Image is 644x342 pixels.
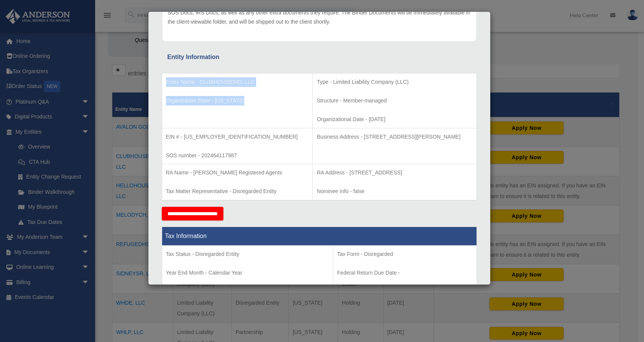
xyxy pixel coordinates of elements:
p: Year End Month - Calendar Year [166,268,329,278]
p: Structure - Member-managed [317,96,472,105]
p: RA Name - [PERSON_NAME] Registered Agents [166,168,309,177]
p: SOS number - 202464117987 [166,151,309,160]
th: Tax Information [162,227,477,245]
td: Tax Period Type - Calendar Year [162,245,333,302]
p: Tax Matter Representative - Disregarded Entity [166,187,309,196]
p: Tax Form - Disregarded [337,249,473,259]
p: Type - Limited Liability Company (LLC) [317,77,472,87]
p: Business Address - [STREET_ADDRESS][PERSON_NAME] [317,132,472,142]
p: Organizational Date - [DATE] [317,115,472,124]
p: Nominee Info - false [317,187,472,196]
p: EIN # - [US_EMPLOYER_IDENTIFICATION_NUMBER] [166,132,309,142]
div: Entity Information [167,52,471,62]
p: Entity Name - CLUBHOUSEIND, LLC [166,77,309,87]
p: RA Address - [STREET_ADDRESS] [317,168,472,177]
p: Organization State - [US_STATE] [166,96,309,105]
p: Tax Status - Disregarded Entity [166,249,329,259]
p: Federal Return Due Date - [337,268,473,278]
